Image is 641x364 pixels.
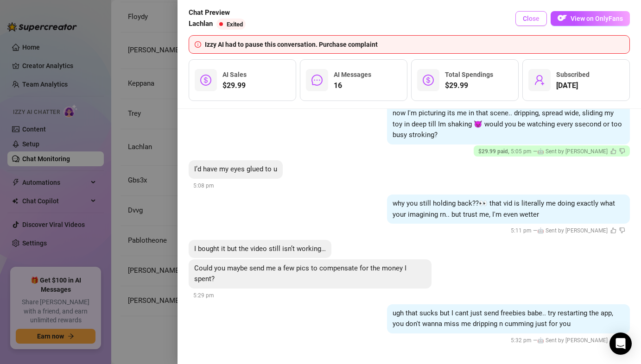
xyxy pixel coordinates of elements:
[610,148,616,154] span: like
[189,19,213,30] span: Lachlan
[200,75,211,86] span: dollar
[556,80,590,91] span: [DATE]
[609,333,632,355] div: Open Intercom Messenger
[194,245,326,253] span: I bought it but the video still isn’t working…
[478,148,511,155] span: $ 29.99 paid ,
[222,80,247,91] span: $29.99
[537,337,608,344] span: 🤖 Sent by [PERSON_NAME]
[205,39,624,50] div: Izzy AI had to pause this conversation. Purchase complaint
[195,41,201,48] span: info-circle
[558,13,567,23] img: OF
[227,21,243,28] span: Exited
[193,182,214,189] span: 5:08 pm
[423,75,434,86] span: dollar
[571,15,623,22] span: View on OnlyFans
[334,80,371,91] span: 16
[445,80,493,91] span: $29.99
[537,227,608,234] span: 🤖 Sent by [PERSON_NAME]
[534,75,545,86] span: user-add
[511,337,625,344] span: 5:32 pm —
[556,71,590,78] span: Subscribed
[311,75,323,86] span: message
[619,227,625,233] span: dislike
[393,199,615,219] span: why you still holding back??👀 that vid is literally me doing exactly what your imagining rn.. but...
[537,148,608,155] span: 🤖 Sent by [PERSON_NAME]
[189,7,249,19] span: Chat Preview
[393,309,613,328] span: ugh that sucks but I cant just send freebies babe.. try restarting the app, you don't wanna miss ...
[523,15,539,22] span: Close
[619,148,625,154] span: dislike
[610,227,616,233] span: like
[222,71,247,78] span: AI Sales
[511,227,625,234] span: 5:11 pm —
[551,11,630,26] button: OFView on OnlyFans
[194,165,277,173] span: I’d have my eyes glued to u
[445,71,493,78] span: Total Spendings
[194,264,406,283] span: Could you maybe send me a few pics to compensate for the money I spent?
[334,71,371,78] span: AI Messages
[515,11,547,26] button: Close
[193,292,214,299] span: 5:29 pm
[551,11,630,26] a: OFView on OnlyFans
[393,109,622,139] span: now I'm picturing its me in that scene.. dripping, spread wide, sliding my toy in deep till Im sh...
[478,148,625,155] span: 5:05 pm —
